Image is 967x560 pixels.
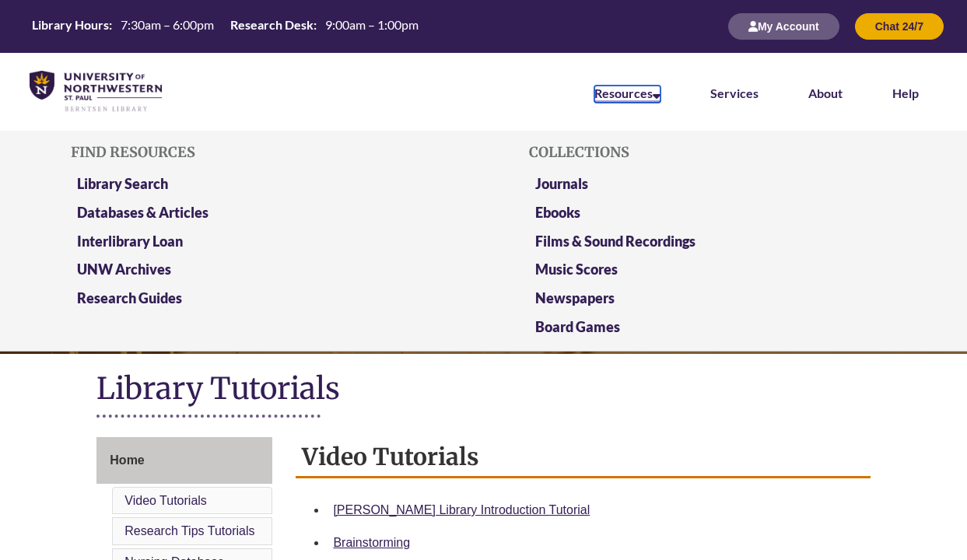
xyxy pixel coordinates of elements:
a: Hours Today [26,16,425,37]
a: Help [892,86,919,100]
a: Video Tutorials [124,494,207,507]
a: Home [96,437,272,484]
a: [PERSON_NAME] Library Introduction Tutorial [333,503,590,516]
a: Services [710,86,759,100]
th: Library Hours: [26,16,114,33]
h1: Library Tutorials [96,369,870,411]
a: Research Tips Tutorials [124,524,254,537]
img: UNWSP Library Logo [30,71,162,113]
h5: Collections [529,145,896,160]
h5: Find Resources [71,145,438,160]
a: Ebooks [535,204,580,221]
a: Brainstorming [333,536,410,549]
a: Databases & Articles [77,204,208,221]
a: UNW Archives [77,261,171,278]
a: Journals [535,175,588,192]
button: My Account [728,13,839,40]
a: Music Scores [535,261,618,278]
a: Library Search [77,175,168,192]
span: Home [110,453,144,467]
a: Interlibrary Loan [77,233,183,250]
span: 9:00am – 1:00pm [325,17,419,32]
a: About [808,86,843,100]
span: 7:30am – 6:00pm [121,17,214,32]
a: Board Games [535,318,620,335]
button: Chat 24/7 [855,13,944,40]
a: Research Guides [77,289,182,306]
a: My Account [728,19,839,33]
th: Research Desk: [224,16,319,33]
a: Chat 24/7 [855,19,944,33]
a: Resources [594,86,660,103]
a: Newspapers [535,289,615,306]
table: Hours Today [26,16,425,36]
h2: Video Tutorials [296,437,870,478]
a: Films & Sound Recordings [535,233,695,250]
